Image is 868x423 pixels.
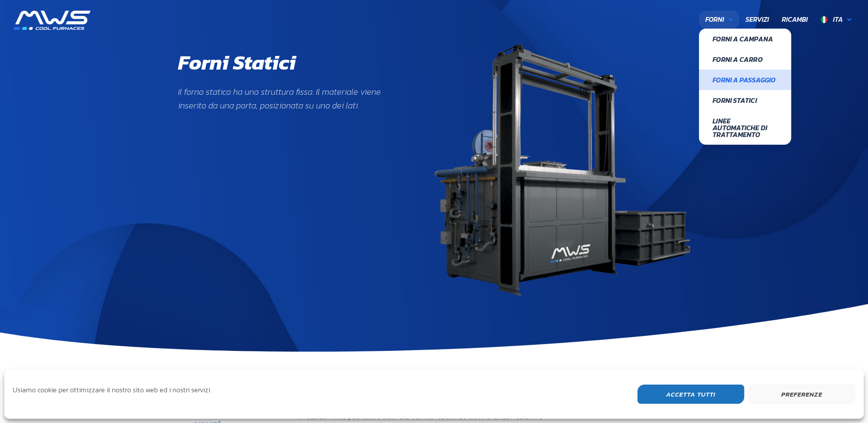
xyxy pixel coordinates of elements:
a: Forni a Passaggio [699,70,791,90]
a: Forni [699,11,739,29]
a: Ricambi [775,11,814,29]
a: Forni a Campana [699,29,791,49]
span: Servizi [745,14,769,25]
a: Forni a Carro [699,49,791,70]
span: Forni a Passaggio [713,76,777,83]
a: Linee Automatiche di Trattamento [699,111,791,145]
img: carica-frontale-black [434,44,690,295]
img: MWS s.r.l. [14,11,91,30]
a: Servizi [739,11,775,29]
span: Linee Automatiche di Trattamento [713,117,777,138]
a: Ita [814,11,858,29]
span: Forni a Carro [713,56,777,63]
div: Usiamo cookie per ottimizzare il nostro sito web ed i nostri servizi. [13,385,211,402]
span: Ricambi [782,14,808,25]
span: Forni a Campana [713,35,777,42]
button: Preferenze [748,385,855,404]
p: Il forno statico ha una struttura fissa. Il materiale viene inserito da una porta, posizionata su... [178,85,409,112]
span: Ita [833,14,843,24]
button: Accetta Tutti [637,385,744,404]
a: Forni Statici [699,90,791,111]
h1: Forni Statici [178,50,296,75]
span: Forni [705,14,724,25]
span: Forni Statici [713,97,777,104]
